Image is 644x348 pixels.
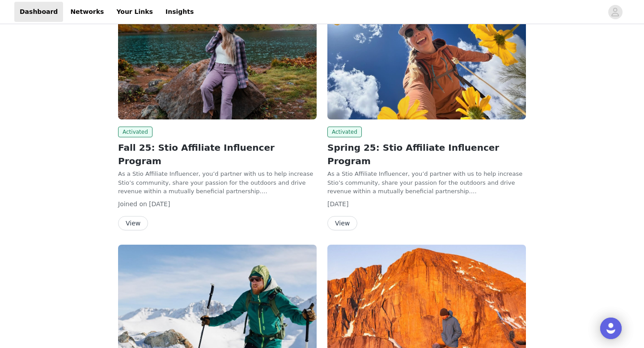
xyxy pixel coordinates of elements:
[160,2,199,22] a: Insights
[118,220,148,227] a: View
[65,2,109,22] a: Networks
[611,5,619,19] div: avatar
[118,200,147,208] span: Joined on
[327,141,526,168] h2: Spring 25: Stio Affiliate Influencer Program
[600,318,622,339] div: Open Intercom Messenger
[327,200,348,208] span: [DATE]
[118,170,317,196] p: As a Stio Affiliate Influencer, you’d partner with us to help increase Stio’s community, share yo...
[118,141,317,168] h2: Fall 25: Stio Affiliate Influencer Program
[149,200,170,208] span: [DATE]
[14,2,63,22] a: Dashboard
[327,127,362,137] span: Activated
[327,216,357,230] button: View
[327,170,526,196] p: As a Stio Affiliate Influencer, you’d partner with us to help increase Stio’s community, share yo...
[327,220,357,227] a: View
[111,2,158,22] a: Your Links
[118,216,148,230] button: View
[118,127,153,137] span: Activated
